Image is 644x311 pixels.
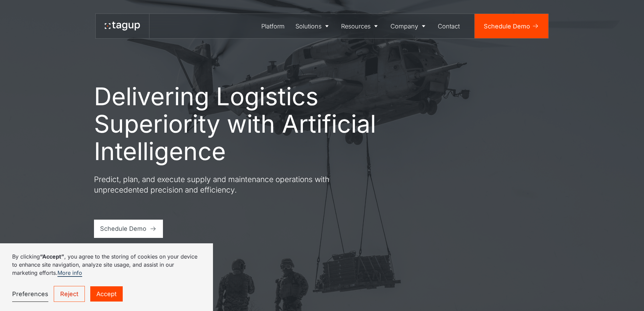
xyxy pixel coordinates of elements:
div: Platform [261,22,285,31]
a: Accept [90,286,123,302]
h1: Delivering Logistics Superiority with Artificial Intelligence [94,83,378,165]
a: More info [57,269,82,277]
a: Resources [336,14,385,38]
p: By clicking , you agree to the storing of cookies on your device to enhance site navigation, anal... [12,252,201,277]
a: Platform [256,14,290,38]
div: Solutions [295,22,321,31]
div: Contact [438,22,460,31]
a: Reject [54,286,85,302]
p: Predict, plan, and execute supply and maintenance operations with unprecedented precision and eff... [94,174,337,195]
div: Schedule Demo [484,22,530,31]
div: Schedule Demo [100,224,146,233]
a: Solutions [290,14,336,38]
div: Company [390,22,418,31]
div: Resources [341,22,371,31]
a: Schedule Demo [94,220,163,238]
a: Contact [433,14,466,38]
strong: “Accept” [40,253,64,260]
a: Company [385,14,433,38]
a: Schedule Demo [475,14,548,38]
a: Preferences [12,286,48,302]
